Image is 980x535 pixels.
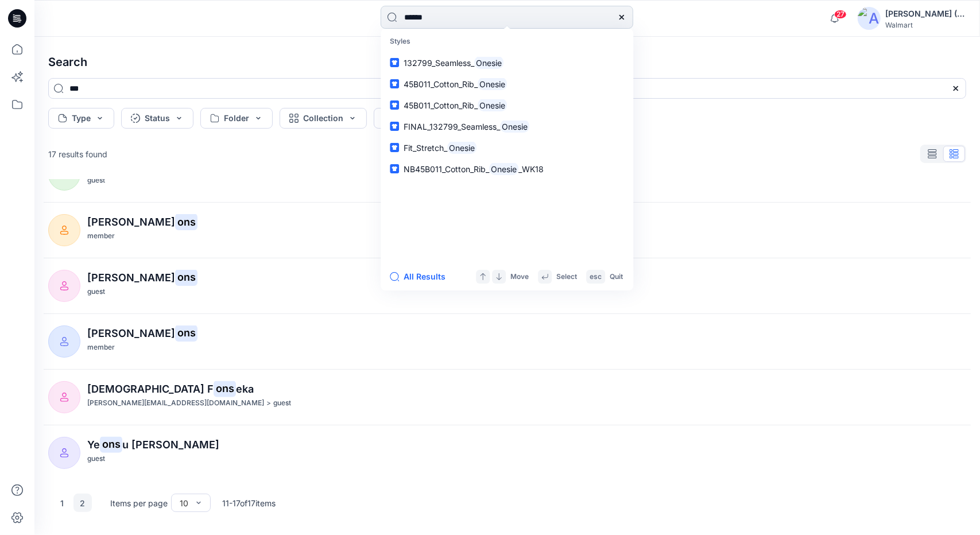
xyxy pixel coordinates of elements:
[87,286,105,298] p: guest
[121,108,193,129] button: Status
[87,383,214,395] span: [DEMOGRAPHIC_DATA] F
[280,108,367,129] button: Collection
[41,319,973,365] a: [PERSON_NAME]onsmember
[87,342,115,354] p: member
[110,497,168,509] p: Items per page
[383,116,631,137] a: FINAL_132799_Seamless_Onesie
[404,164,489,174] span: NB45B011_Cotton_Rib_
[73,494,92,512] button: 2
[383,73,631,95] a: 45B011_Cotton_Rib_Onesie
[885,7,966,21] div: [PERSON_NAME] (Delta Galil)
[87,175,105,187] p: guest
[383,137,631,158] a: Fit_Stretch_Onesie
[87,327,175,339] span: [PERSON_NAME]
[510,271,529,283] p: Move
[390,270,453,284] button: All Results
[404,58,474,68] span: 132799_Seamless_
[222,497,276,509] p: 11 - 17 of 17 items
[122,439,219,451] span: u [PERSON_NAME]
[556,271,577,283] p: Select
[175,269,197,285] mark: ons
[383,158,631,180] a: NB45B011_Cotton_Rib_Onesie_WK18
[590,271,602,283] p: esc
[214,381,236,397] mark: ons
[447,141,477,154] mark: Onesie
[41,207,973,253] a: [PERSON_NAME]onsmember
[518,164,544,174] span: _WK18
[374,108,453,129] button: More filters
[87,272,175,284] span: [PERSON_NAME]
[87,230,115,242] p: member
[474,56,503,69] mark: Onesie
[404,79,478,89] span: 45B011_Cotton_Rib_
[500,120,529,133] mark: Onesie
[478,77,507,91] mark: Onesie
[39,46,975,78] h4: Search
[41,263,973,309] a: [PERSON_NAME]onsguest
[48,108,114,129] button: Type
[858,7,881,30] img: avatar
[60,393,69,402] svg: avatar
[60,281,69,290] svg: avatar
[87,453,105,465] p: guest
[404,100,478,110] span: 45B011_Cotton_Rib_
[383,95,631,116] a: 45B011_Cotton_Rib_Onesie
[404,143,447,153] span: Fit_Stretch_
[266,397,271,409] p: >
[87,216,175,228] span: [PERSON_NAME]
[489,162,518,176] mark: Onesie
[175,325,197,341] mark: ons
[180,497,188,509] div: 10
[175,214,197,230] mark: ons
[60,337,69,346] svg: avatar
[48,148,107,160] p: 17 results found
[834,10,847,19] span: 27
[404,122,500,131] span: FINAL_132799_Seamless_
[41,430,973,476] a: Yeonsu [PERSON_NAME]guest
[41,374,973,420] a: [DEMOGRAPHIC_DATA] Fonseka[PERSON_NAME][EMAIL_ADDRESS][DOMAIN_NAME]>guest
[885,21,966,29] div: Walmart
[383,31,631,52] p: Styles
[200,108,273,129] button: Folder
[60,448,69,458] svg: avatar
[87,439,100,451] span: Ye
[236,383,254,395] span: eka
[383,52,631,73] a: 132799_Seamless_Onesie
[273,397,291,409] p: guest
[100,436,122,452] mark: ons
[610,271,623,283] p: Quit
[478,99,507,112] mark: Onesie
[87,397,264,409] p: vijith.fonseka@pdsgroupvietnam.com
[53,494,71,512] button: 1
[60,226,69,235] svg: avatar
